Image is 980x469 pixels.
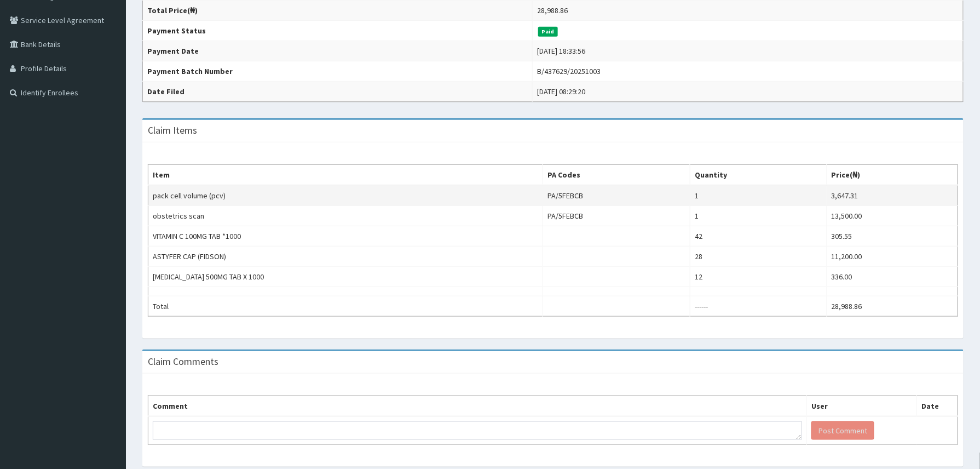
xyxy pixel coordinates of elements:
span: Paid [538,27,558,37]
th: Payment Status [143,21,533,41]
td: ------ [690,296,827,317]
h3: Claim Items [148,125,197,135]
td: Total [148,296,543,317]
th: Item [148,165,543,186]
td: 305.55 [827,226,958,247]
td: 12 [690,267,827,287]
th: Total Price(₦) [143,1,533,21]
td: 11,200.00 [827,247,958,267]
th: Quantity [690,165,827,186]
td: 28,988.86 [827,296,958,317]
td: 1 [690,206,827,226]
td: 13,500.00 [827,206,958,226]
th: PA Codes [543,165,690,186]
button: Post Comment [811,421,874,440]
div: [DATE] 08:29:20 [537,86,585,97]
td: PA/5FEBCB [543,206,690,226]
td: pack cell volume (pcv) [148,185,543,206]
td: PA/5FEBCB [543,185,690,206]
th: Price(₦) [827,165,958,186]
div: 28,988.86 [537,5,568,16]
th: Payment Date [143,41,533,61]
td: VITAMIN C 100MG TAB *1000 [148,226,543,247]
h3: Claim Comments [148,357,218,367]
td: 3,647.31 [827,185,958,206]
th: Date [917,396,958,417]
td: 42 [690,226,827,247]
th: Payment Batch Number [143,61,533,82]
td: 336.00 [827,267,958,287]
td: 1 [690,185,827,206]
div: [DATE] 18:33:56 [537,45,585,56]
td: [MEDICAL_DATA] 500MG TAB X 1000 [148,267,543,287]
th: Comment [148,396,807,417]
th: Date Filed [143,82,533,102]
td: 28 [690,247,827,267]
td: ASTYFER CAP (FIDSON) [148,247,543,267]
th: User [807,396,917,417]
div: B/437629/20251003 [537,66,601,77]
td: obstetrics scan [148,206,543,226]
